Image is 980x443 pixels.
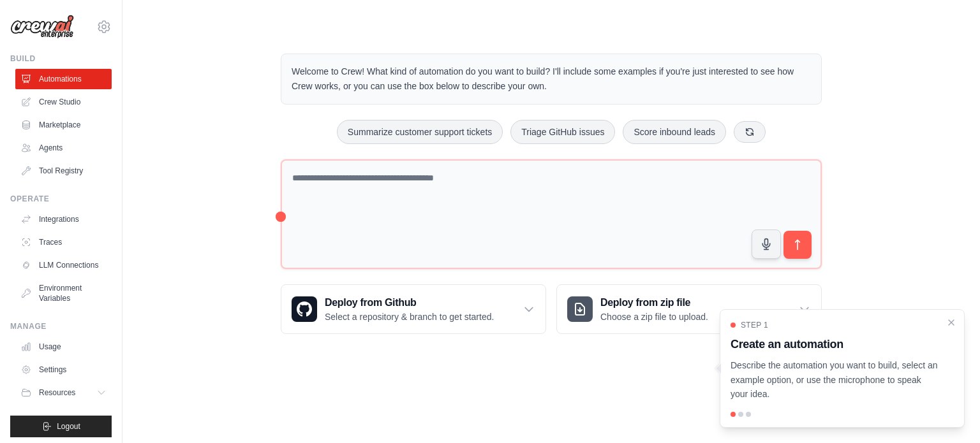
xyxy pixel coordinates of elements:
a: Automations [15,69,112,89]
img: Logo [10,15,74,39]
h3: Create an automation [731,335,939,353]
a: Integrations [15,209,112,229]
div: Operate [10,194,112,204]
span: Logout [57,421,80,432]
a: Usage [15,337,112,357]
p: Welcome to Crew! What kind of automation do you want to build? I'll include some examples if you'... [292,64,811,94]
p: Choose a zip file to upload. [600,310,708,323]
button: Score inbound leads [623,120,726,144]
a: Settings [15,359,112,380]
a: Tool Registry [15,161,112,181]
p: Describe the automation you want to build, select an example option, or use the microphone to spe... [731,358,939,402]
div: Build [10,54,112,64]
a: Crew Studio [15,92,112,112]
button: Logout [10,416,112,437]
button: Resources [15,382,112,403]
h3: Deploy from Github [325,295,494,310]
a: Traces [15,232,112,252]
span: Step 1 [741,320,768,330]
div: Manage [10,321,112,331]
h3: Deploy from zip file [600,295,708,310]
p: Select a repository & branch to get started. [325,310,494,323]
button: Summarize customer support tickets [337,120,503,144]
span: Resources [39,388,75,398]
a: Agents [15,138,112,158]
a: Marketplace [15,115,112,135]
button: Close walkthrough [946,317,956,328]
button: Triage GitHub issues [510,120,615,144]
a: LLM Connections [15,255,112,275]
a: Environment Variables [15,278,112,309]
